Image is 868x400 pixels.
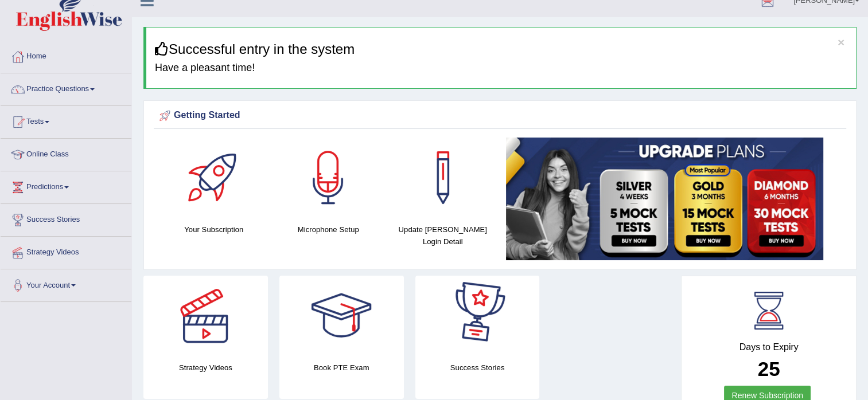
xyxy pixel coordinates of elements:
[162,223,266,236] h4: Your Subscription
[415,362,540,374] h4: Success Stories
[1,269,131,298] a: Your Account
[155,62,847,74] h4: Have a pleasant time!
[1,171,131,200] a: Predictions
[155,42,847,57] h3: Successful entry in the system
[694,342,843,352] h4: Days to Expiry
[1,139,131,167] a: Online Class
[157,107,843,124] div: Getting Started
[391,223,495,248] h4: Update [PERSON_NAME] Login Detail
[277,223,380,236] h4: Microphone Setup
[143,362,268,374] h4: Strategy Videos
[1,106,131,135] a: Tests
[838,36,844,48] button: ×
[1,204,131,233] a: Success Stories
[506,138,823,260] img: small5.jpg
[758,358,780,380] b: 25
[1,237,131,265] a: Strategy Videos
[279,362,404,374] h4: Book PTE Exam
[1,41,131,69] a: Home
[1,73,131,102] a: Practice Questions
